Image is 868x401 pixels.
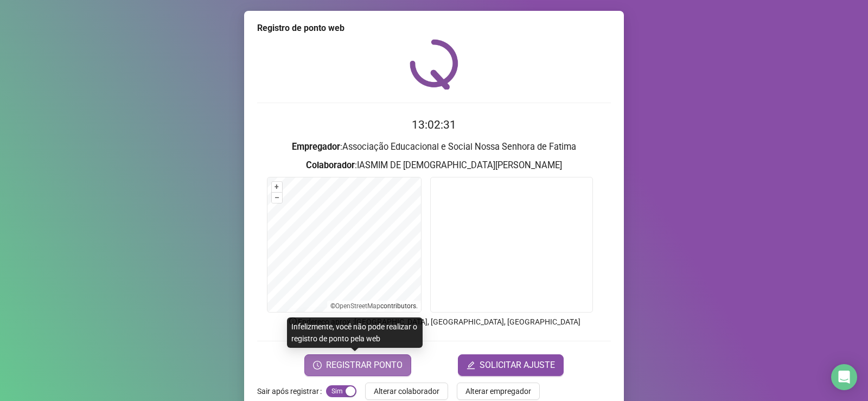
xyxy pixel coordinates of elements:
[257,383,326,400] label: Sair após registrar
[465,385,531,397] span: Alterar empregador
[304,354,411,376] button: REGISTRAR PONTO
[306,160,355,170] strong: Colaborador
[412,118,456,131] time: 13:02:31
[410,39,458,90] img: QRPoint
[257,158,611,173] h3: : IASMIM DE [DEMOGRAPHIC_DATA][PERSON_NAME]
[257,22,611,35] div: Registro de ponto web
[480,359,555,372] span: SOLICITAR AJUSTE
[288,316,298,326] span: info-circle
[831,364,857,390] div: Open Intercom Messenger
[374,385,439,397] span: Alterar colaborador
[326,359,403,372] span: REGISTRAR PONTO
[365,383,448,400] button: Alterar colaborador
[457,383,540,400] button: Alterar empregador
[257,316,611,328] p: Endereço aprox. : [GEOGRAPHIC_DATA], [GEOGRAPHIC_DATA], [GEOGRAPHIC_DATA]
[257,140,611,154] h3: : Associação Educacional e Social Nossa Senhora de Fatima
[467,361,475,370] span: edit
[292,142,340,152] strong: Empregador
[287,317,423,348] div: Infelizmente, você não pode realizar o registro de ponto pela web
[313,361,322,370] span: clock-circle
[272,182,282,192] button: +
[272,193,282,203] button: –
[458,354,564,376] button: editSOLICITAR AJUSTE
[330,302,418,310] li: © contributors.
[335,302,380,310] a: OpenStreetMap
